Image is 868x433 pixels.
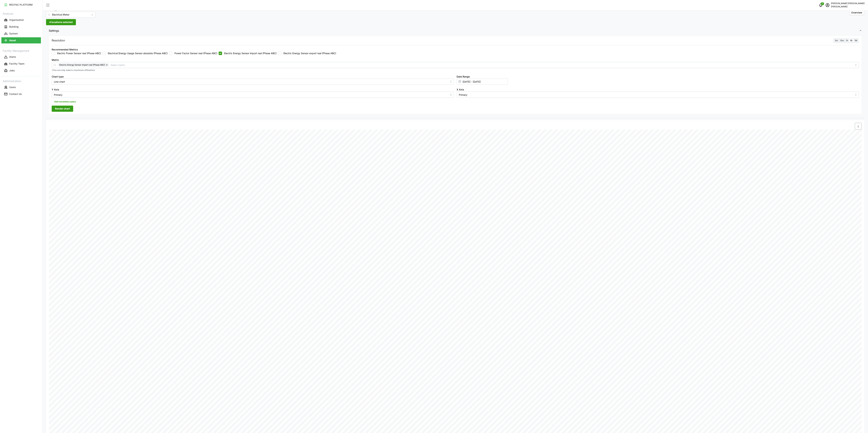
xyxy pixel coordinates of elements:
button: Organisation [1,17,41,23]
div: Settings [46,35,865,118]
button: schedule [824,2,831,9]
input: Select X axis [457,92,859,98]
label: Y Axis [52,88,59,91]
p: Users [9,86,16,89]
span: Add secondary query [54,99,76,104]
button: Alerts [1,54,41,60]
span: Settings [49,27,859,35]
button: Add secondary query [52,99,78,104]
p: System [9,32,18,35]
input: Select date range [457,79,508,85]
p: Resolution [52,38,65,43]
p: Facility Team [9,62,24,65]
label: Power Factor Sensor real (Phase ABC) [172,52,217,55]
label: Metric [52,58,59,62]
label: X Axis [457,88,464,91]
p: Organisation [9,18,24,22]
span: 5m [835,39,838,42]
label: Chart type [52,75,64,79]
span: Electric Energy Sensor import real (Phase ABC) [59,63,105,67]
button: Facility Team [1,61,41,67]
p: Contact Us [9,92,22,96]
span: 4 locations selected [49,19,73,25]
label: Electrical Energy Usage Sensor absolute (Phase ABC) [106,52,168,55]
a: Contact Us [1,91,41,97]
a: System [1,30,41,37]
button: RESYNC PLATFORM [1,2,41,8]
p: Alerts [9,55,16,59]
p: [PERSON_NAME] [PERSON_NAME] [831,2,865,5]
p: Facility Management [1,48,41,53]
p: Asset [9,39,16,42]
button: Jobs [1,68,41,74]
button: Users [1,84,41,90]
button: System [1,30,41,37]
span: 1M [855,39,857,42]
p: [PERSON_NAME] [831,5,865,8]
input: Select chart type [52,79,454,85]
span: 15m [840,39,844,42]
a: Jobs [1,67,41,74]
button: Asset [1,37,41,43]
button: Contact Us [1,91,41,97]
input: Select metric [111,63,853,67]
button: Settings [46,27,865,35]
a: Building [1,23,41,30]
p: *You can only select a maximum of 5 metrics [52,69,859,72]
label: Electric Power Sensor real (Phase ABC) [55,52,101,55]
span: 1D [850,39,852,42]
div: Recommended Metrics [52,48,78,51]
p: RESYNC PLATFORM [9,3,33,6]
span: 1h [846,39,848,42]
span: Overview [851,11,862,14]
span: 0 [822,3,823,5]
p: Jobs [9,69,15,72]
p: Administration [1,78,41,83]
a: Alerts [1,54,41,60]
button: notifications [817,2,824,9]
label: Date Range [457,75,470,79]
label: Electric Energy Sensor import real (Phase ABC) [222,52,277,55]
a: Users [1,84,41,91]
button: Render chart [52,106,73,112]
a: RESYNC PLATFORM [1,1,41,8]
input: Select Y axis [52,92,454,98]
label: Electric Energy Sensor export real (Phase ABC) [281,52,336,55]
p: Analysis [1,11,41,16]
a: Asset [1,37,41,44]
button: Building [1,24,41,30]
button: 4 locations selected [46,19,76,25]
span: Render chart [55,106,70,112]
p: Building [9,25,19,28]
a: Facility Team [1,60,41,67]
